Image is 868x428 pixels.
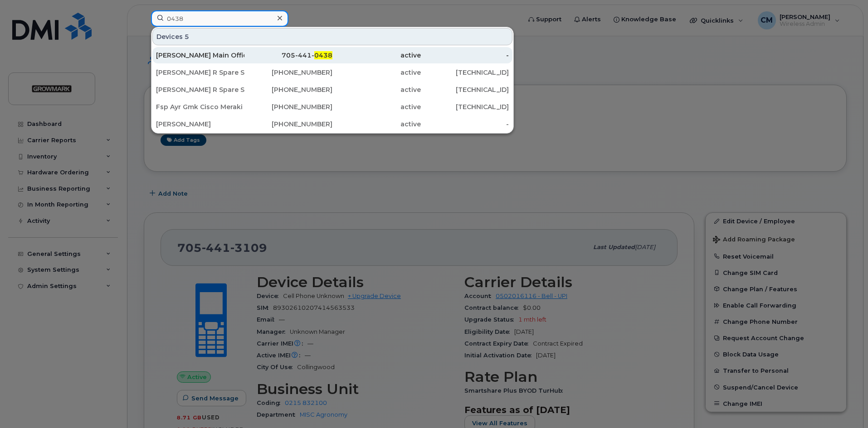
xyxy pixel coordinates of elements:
[244,51,333,60] div: 705-441-
[421,120,509,129] div: -
[421,51,509,60] div: -
[332,120,421,129] div: active
[152,64,512,81] a: [PERSON_NAME] R Spare Sim 2[PHONE_NUMBER]active[TECHNICAL_ID]
[332,85,421,94] div: active
[156,102,244,111] div: Fsp Ayr Gmk Cisco Meraki Backup Internet
[152,99,512,115] a: Fsp Ayr Gmk Cisco Meraki Backup Internet[PHONE_NUMBER]active[TECHNICAL_ID]
[156,51,244,60] div: [PERSON_NAME] Main Office Cradlepoint
[156,68,244,77] div: [PERSON_NAME] R Spare Sim 2
[152,28,512,45] div: Devices
[185,32,189,41] span: 5
[421,85,509,94] div: [TECHNICAL_ID]
[152,82,512,98] a: [PERSON_NAME] R Spare Sim 1[PHONE_NUMBER]active[TECHNICAL_ID]
[244,102,333,111] div: [PHONE_NUMBER]
[421,102,509,111] div: [TECHNICAL_ID]
[332,102,421,111] div: active
[332,51,421,60] div: active
[244,68,333,77] div: [PHONE_NUMBER]
[421,68,509,77] div: [TECHNICAL_ID]
[152,47,512,63] a: [PERSON_NAME] Main Office Cradlepoint705-441-0438active-
[152,116,512,132] a: [PERSON_NAME][PHONE_NUMBER]active-
[244,85,333,94] div: [PHONE_NUMBER]
[156,85,244,94] div: [PERSON_NAME] R Spare Sim 1
[156,120,244,129] div: [PERSON_NAME]
[314,51,332,59] span: 0438
[244,120,333,129] div: [PHONE_NUMBER]
[332,68,421,77] div: active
